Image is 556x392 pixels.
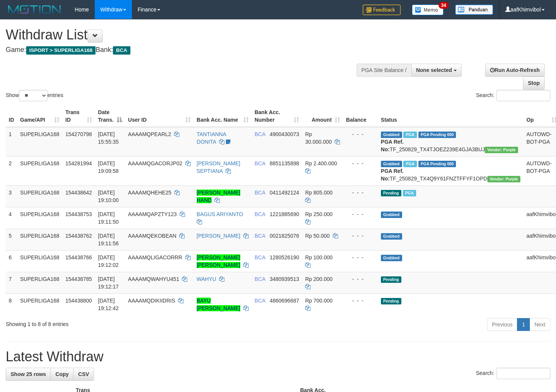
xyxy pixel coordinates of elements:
b: PGA Ref. No: [381,168,404,182]
span: BCA [255,131,265,137]
div: - - - [346,297,375,304]
input: Search: [496,90,550,101]
span: Copy 4860696687 to clipboard [269,298,299,304]
span: CSV [78,371,89,377]
span: BCA [113,46,130,55]
div: - - - [346,232,375,240]
a: Previous [487,318,517,331]
th: User ID: activate to sort column ascending [125,105,194,127]
span: None selected [416,67,452,73]
label: Search: [476,90,550,101]
span: BCA [255,276,265,282]
a: 1 [517,318,530,331]
td: SUPERLIGA168 [17,207,63,229]
th: ID [6,105,17,127]
a: BAYU [PERSON_NAME] [197,298,240,311]
span: Pending [381,190,401,196]
h4: Game: Bank: [6,46,363,54]
td: 1 [6,127,17,157]
span: AAAAMQWAHYU451 [128,276,179,282]
a: [PERSON_NAME] SEPTIANA [197,160,240,174]
span: 154281994 [66,160,92,166]
span: AAAAMQGACORJP02 [128,160,182,166]
span: Copy 1221885690 to clipboard [269,211,299,217]
a: Run Auto-Refresh [485,64,545,77]
span: Marked by aafsoycanthlai [403,190,416,196]
h1: Latest Withdraw [6,349,550,364]
span: [DATE] 19:10:00 [98,190,119,203]
span: PGA Pending [418,132,456,138]
span: AAAAMQPEARL2 [128,131,171,137]
td: SUPERLIGA168 [17,293,63,315]
span: Marked by aafnonsreyleab [403,161,417,167]
a: [PERSON_NAME] [PERSON_NAME] [197,254,240,268]
div: - - - [346,210,375,218]
span: Rp 100.000 [305,254,332,260]
div: - - - [346,275,375,283]
td: SUPERLIGA168 [17,229,63,250]
button: None selected [411,64,462,77]
span: Rp 50.000 [305,233,330,239]
span: AAAAMQEKOBEAN [128,233,177,239]
span: Vendor URL: https://trx4.1velocity.biz [487,176,520,182]
img: MOTION_logo.png [6,4,63,15]
div: - - - [346,130,375,138]
img: Button%20Memo.svg [412,5,444,15]
span: Grabbed [381,233,402,240]
span: AAAAMQLIGACORRR [128,254,182,260]
span: 154438766 [66,254,92,260]
span: [DATE] 19:11:56 [98,233,119,246]
a: Copy [50,368,74,381]
span: BCA [255,233,265,239]
td: 2 [6,156,17,185]
span: 154438753 [66,211,92,217]
label: Search: [476,368,550,379]
span: 154270798 [66,131,92,137]
span: 154438800 [66,298,92,304]
td: SUPERLIGA168 [17,127,63,157]
h1: Withdraw List [6,27,363,42]
span: BCA [255,298,265,304]
input: Search: [496,368,550,379]
td: TF_250829_TX4TJOEZ239E4GJA3BUJ [378,127,523,157]
span: BCA [255,254,265,260]
span: Copy 8851135898 to clipboard [269,160,299,166]
span: BCA [255,211,265,217]
label: Show entries [6,90,63,101]
div: PGA Site Balance / [357,64,411,77]
span: AAAAMQHEHE25 [128,190,171,196]
span: Grabbed [381,161,402,167]
img: panduan.png [455,5,493,15]
span: BCA [255,190,265,196]
th: Game/API: activate to sort column ascending [17,105,63,127]
span: Rp 805.000 [305,190,332,196]
div: Showing 1 to 8 of 8 entries [6,317,226,328]
td: 8 [6,293,17,315]
th: Status [378,105,523,127]
th: Amount: activate to sort column ascending [302,105,343,127]
th: Date Trans.: activate to sort column descending [95,105,125,127]
span: Copy 1280526190 to clipboard [269,254,299,260]
span: Copy 0021825076 to clipboard [269,233,299,239]
select: Showentries [19,90,47,101]
div: - - - [346,160,375,167]
span: Copy 3480939513 to clipboard [269,276,299,282]
th: Bank Acc. Name: activate to sort column ascending [194,105,252,127]
span: PGA Pending [418,161,456,167]
div: - - - [346,254,375,261]
td: SUPERLIGA168 [17,250,63,272]
div: - - - [346,189,375,196]
span: [DATE] 19:09:58 [98,160,119,174]
td: 3 [6,185,17,207]
td: 7 [6,272,17,293]
span: Pending [381,276,401,283]
span: [DATE] 19:12:02 [98,254,119,268]
span: Copy 4900430073 to clipboard [269,131,299,137]
span: Rp 700.000 [305,298,332,304]
span: Rp 250.000 [305,211,332,217]
a: Show 25 rows [6,368,51,381]
span: Rp 30.000.000 [305,131,332,145]
img: Feedback.jpg [363,5,401,15]
span: Pending [381,298,401,304]
span: Show 25 rows [11,371,46,377]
